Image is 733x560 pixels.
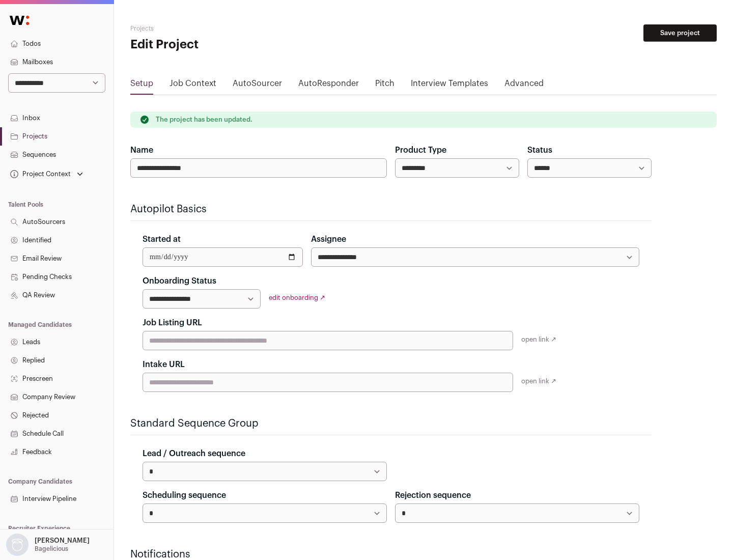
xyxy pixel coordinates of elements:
label: Lead / Outreach sequence [143,447,245,460]
label: Job Listing URL [143,317,202,329]
label: Rejection sequence [395,489,471,501]
label: Started at [143,233,181,245]
div: Project Context [8,170,71,178]
h2: Autopilot Basics [130,202,652,216]
img: nopic.png [6,534,29,556]
button: Save project [643,24,717,42]
label: Intake URL [143,358,185,371]
label: Status [527,144,552,156]
label: Assignee [311,233,346,245]
h2: Projects [130,24,326,33]
img: Wellfound [4,10,35,31]
a: Job Context [170,77,216,94]
h2: Standard Sequence Group [130,416,652,431]
a: AutoResponder [298,77,359,94]
label: Scheduling sequence [143,489,226,501]
a: Setup [130,77,153,94]
a: Pitch [375,77,394,94]
a: AutoSourcer [233,77,282,94]
a: edit onboarding ↗ [269,294,325,301]
label: Product Type [395,144,446,156]
button: Open dropdown [4,534,92,556]
p: Bagelicious [35,545,68,553]
a: Interview Templates [411,77,488,94]
label: Onboarding Status [143,275,216,287]
h1: Edit Project [130,37,326,53]
p: The project has been updated. [156,116,252,124]
p: [PERSON_NAME] [35,537,90,545]
a: Advanced [504,77,544,94]
button: Open dropdown [8,167,85,181]
label: Name [130,144,153,156]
